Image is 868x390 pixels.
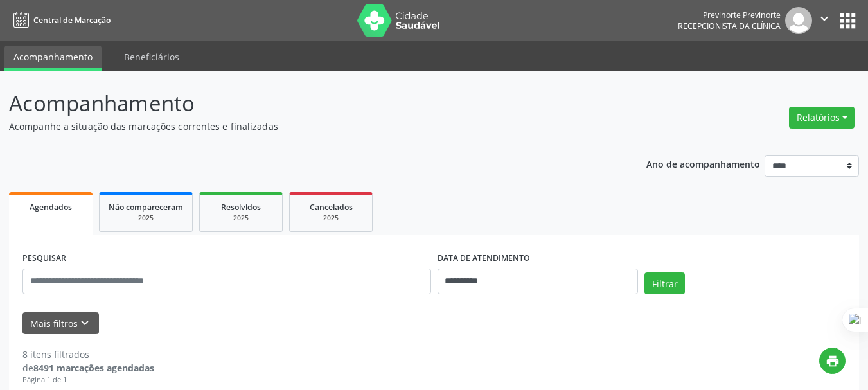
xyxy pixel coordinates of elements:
[109,202,183,213] span: Não compareceram
[9,120,604,133] p: Acompanhe a situação das marcações correntes e finalizadas
[22,348,154,361] div: 8 itens filtrados
[9,87,604,120] p: Acompanhamento
[299,213,363,223] div: 2025
[22,249,66,269] label: PESQUISAR
[678,10,781,21] div: Previnorte Previnorte
[646,155,760,172] p: Ano de acompanhamento
[78,316,92,330] i: keyboard_arrow_down
[209,213,273,223] div: 2025
[789,107,855,129] button: Relatórios
[785,7,812,34] img: img
[30,202,72,213] span: Agendados
[115,46,188,68] a: Beneficiários
[22,312,99,335] button: Mais filtroskeyboard_arrow_down
[33,15,111,26] span: Central de Marcação
[826,354,840,368] i: print
[221,202,261,213] span: Resolvidos
[812,7,837,34] button: 
[817,12,831,26] i: 
[33,362,154,374] strong: 8491 marcações agendadas
[819,348,846,374] button: print
[4,46,102,71] a: Acompanhamento
[310,202,353,213] span: Cancelados
[9,10,111,31] a: Central de Marcação
[837,10,859,32] button: apps
[438,249,530,269] label: DATA DE ATENDIMENTO
[22,361,154,375] div: de
[22,375,154,386] div: Página 1 de 1
[109,213,183,223] div: 2025
[644,272,685,294] button: Filtrar
[678,21,781,31] span: Recepcionista da clínica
